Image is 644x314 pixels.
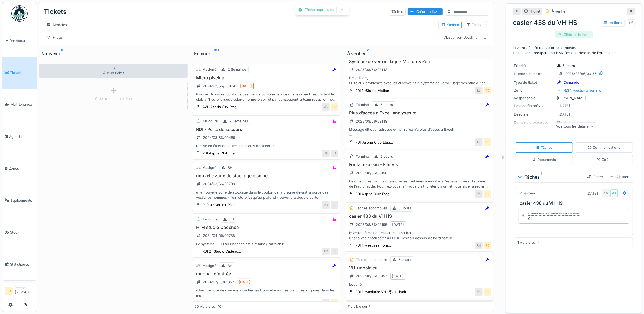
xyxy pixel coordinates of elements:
[555,31,593,38] div: Clôturer le ticket
[203,119,218,124] div: En cours
[552,9,567,14] div: À vérifier
[596,157,612,162] div: Coûts
[10,38,34,43] span: Dashboard
[517,174,583,180] div: Tâches
[2,25,37,57] a: Dashboard
[203,279,234,285] div: 2024/07/66/01857
[194,190,338,200] div: une nouvelle zone de stockage dans le couloir de la piscine devant la sortie des vestiaires homme...
[399,257,411,262] div: 5 Jours
[514,71,555,76] div: Numéro de ticket
[528,216,580,221] div: Ok
[466,22,485,27] div: Tableau
[214,50,219,57] sup: 101
[2,185,37,217] a: Équipements
[484,288,491,296] div: PD
[348,304,370,309] div: 7 visible sur 7
[348,265,491,271] h3: VH-urinoir-cu
[356,119,388,124] div: 2025/08/66/03148
[532,157,556,162] div: Documents
[441,22,459,27] div: Kanban
[564,80,579,85] div: Demande
[514,103,555,108] div: Date de fin prévue
[203,135,235,140] div: 2024/03/66/00485
[2,248,37,281] a: Statistiques
[389,8,406,15] div: Tâches
[564,88,601,93] div: RDI 1 -vestiaire homme
[541,174,542,180] sup: 1
[475,138,483,146] div: LL
[535,145,552,150] div: Tâches
[228,263,233,268] div: 8H
[475,87,483,94] div: LL
[356,191,393,197] div: RDI Aspria Club Etag...
[558,103,570,108] div: [DATE]
[557,63,575,68] div: 5 Jours
[194,143,338,148] div: remise en états de toutes les portes de secours
[15,285,34,289] div: Manager
[484,190,491,198] div: PD
[602,189,610,197] div: AM
[203,67,216,72] div: Assigné
[41,50,186,57] div: Nouveau
[194,304,223,309] div: 20 visible sur 101
[348,162,491,167] h3: Fontaine à eau - Fitness
[240,83,252,89] div: [DATE]
[11,5,28,22] img: Badge_color-CXgf-gQk.svg
[395,289,407,294] div: Urinoir
[528,212,580,216] div: Commentaire de clôture de [PERSON_NAME]
[348,282,491,287] div: bouché
[399,206,411,211] div: 5 Jours
[331,103,338,111] div: PD
[44,5,67,19] div: Tickets
[228,165,233,170] div: 8H
[95,96,132,101] div: Créer une intervention
[513,45,635,55] p: le verrou à clés du casier est arracher. Il est a venir recuperer au HSK Desk au dessus de l'ordi...
[239,279,250,285] div: [DATE]
[356,257,387,262] div: Tâches accomplies
[203,263,216,268] div: Assigné
[39,64,188,78] div: Aucun ticket
[194,271,338,276] h3: mur hall d'entrée
[10,230,34,235] span: Stock
[392,273,404,279] div: [DATE]
[585,173,605,181] div: Filtrer
[194,225,338,230] h3: HI FI studio Cadence
[356,289,387,294] div: RDI 1 -Sanitaire VH
[408,8,443,15] div: Créer un ticket
[194,127,338,132] h3: RDI - Porte de secours
[11,102,34,107] span: Maintenance
[367,50,369,57] sup: 7
[356,102,369,107] div: Terminé
[202,249,241,254] div: RDI 2 -Studio Cadenc...
[356,273,387,279] div: 2025/08/66/03157
[514,95,555,101] div: Responsable
[356,222,388,227] div: 2025/08/66/03155
[305,8,334,12] div: Tâche approuvée
[381,102,393,107] div: 5 Jours
[11,198,34,203] span: Équipements
[608,173,631,181] div: Ajouter
[554,123,596,130] div: Voir tous les détails
[61,50,64,57] sup: 0
[2,121,37,153] a: Agenda
[44,21,69,29] div: Modèles
[610,189,618,197] div: PD
[194,288,338,298] div: il faut peindre de manière à cacher les trous et marques blanches et grises dans les murs
[2,153,37,185] a: Zones
[2,89,37,121] a: Maintenance
[356,88,389,93] div: RDI 1 -Studio Motion
[356,206,387,211] div: Tâches accomplies
[10,262,34,267] span: Statistiques
[322,201,330,209] div: PB
[520,201,630,206] h3: casier 438 du VH HS
[194,75,338,80] h3: Micro piscine
[514,63,555,68] div: Priorité
[348,59,491,64] h3: Système de verrouillage - Motion & Zen
[601,19,625,27] div: Actions
[530,9,540,14] div: Ticket
[194,241,338,247] div: Le système Hi-Fi au Cadence est à refaire / rafraichir
[331,248,338,255] div: JS
[356,67,388,72] div: 2025/08/66/03143
[10,70,34,75] span: Tickets
[331,299,338,307] div: PD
